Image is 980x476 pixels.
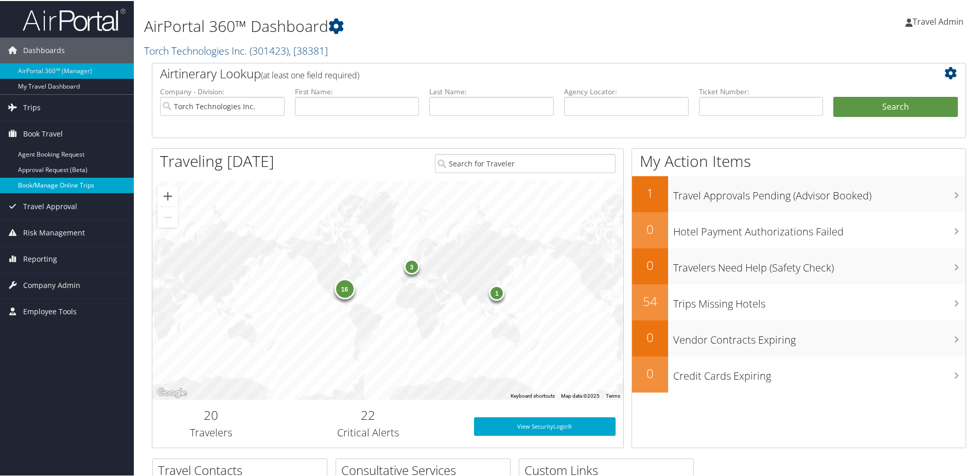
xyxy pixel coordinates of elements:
button: Keyboard shortcuts [511,392,555,399]
h3: Credit Cards Expiring [673,363,966,382]
span: Travel Approval [23,193,77,218]
h2: Airtinerary Lookup [160,64,890,81]
button: Zoom out [157,206,178,227]
input: Search for Traveler [435,153,616,172]
h2: 22 [278,405,459,423]
div: 16 [335,277,355,298]
h2: 20 [160,405,262,423]
span: ( 301423 ) [250,43,289,57]
img: Google [155,385,189,399]
h1: My Action Items [632,149,966,171]
span: Map data ©2025 [561,392,600,398]
h2: 1 [632,183,668,201]
a: 1Travel Approvals Pending (Advisor Booked) [632,175,966,211]
span: Reporting [23,245,57,271]
button: Zoom in [157,185,178,206]
a: Open this area in Google Maps (opens a new window) [155,385,189,399]
span: Company Admin [23,271,80,297]
span: Trips [23,94,41,120]
h3: Travel Approvals Pending (Advisor Booked) [673,182,966,202]
a: 0Vendor Contracts Expiring [632,319,966,355]
label: Agency Locator: [564,86,689,96]
a: Terms (opens in new tab) [606,392,620,398]
a: 0Travelers Need Help (Safety Check) [632,247,966,283]
img: airportal-logo.png [23,7,126,31]
h2: 0 [632,219,668,237]
button: Search [833,96,958,116]
span: Dashboards [23,37,65,62]
h3: Trips Missing Hotels [673,291,966,310]
a: Travel Admin [905,5,974,36]
span: , [ 38381 ] [289,43,328,57]
span: Risk Management [23,219,85,245]
span: Employee Tools [23,298,77,324]
h3: Vendor Contracts Expiring [673,327,966,346]
span: (at least one field required) [261,69,359,80]
h3: Travelers Need Help (Safety Check) [673,254,966,274]
h2: 54 [632,292,668,309]
label: First Name: [295,86,419,96]
a: 0Credit Cards Expiring [632,355,966,392]
h2: 0 [632,256,668,273]
h3: Hotel Payment Authorizations Failed [673,218,966,238]
h2: 0 [632,328,668,345]
h1: Traveling [DATE] [160,149,274,171]
h2: 0 [632,364,668,381]
label: Last Name: [429,86,554,96]
a: 0Hotel Payment Authorizations Failed [632,211,966,247]
div: 3 [404,258,419,274]
h1: AirPortal 360™ Dashboard [144,14,697,36]
a: Torch Technologies Inc. [144,43,328,57]
label: Ticket Number: [699,86,824,96]
h3: Travelers [160,424,262,439]
span: Book Travel [23,120,63,146]
span: Travel Admin [913,15,964,26]
h3: Critical Alerts [278,424,459,439]
a: 54Trips Missing Hotels [632,283,966,319]
label: Company - Division: [160,86,285,96]
div: 1 [489,284,505,300]
a: View SecurityLogic® [474,416,616,435]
